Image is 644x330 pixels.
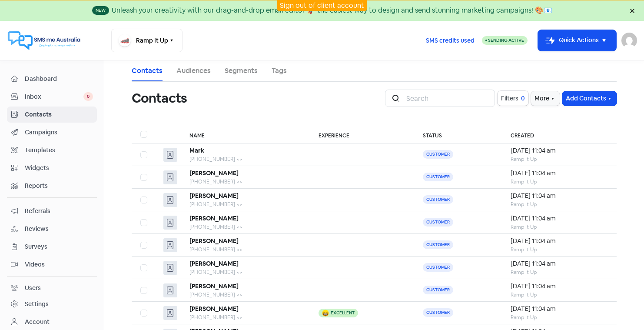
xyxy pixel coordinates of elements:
a: Widgets [7,160,97,176]
b: [PERSON_NAME] [189,214,239,222]
span: Campaigns [25,128,93,137]
div: Ramp It Up [511,155,608,163]
b: Mark [189,147,204,154]
a: Contacts [7,107,97,123]
div: Settings [25,300,49,309]
div: Account [25,317,50,327]
th: Status [414,126,502,143]
a: Reviews [7,221,97,237]
span: Filters [501,94,518,103]
input: Search [401,90,495,107]
a: Dashboard [7,71,97,87]
div: [PHONE_NUMBER] <> [189,313,301,321]
span: Videos [25,260,93,269]
div: [PHONE_NUMBER] <> [189,246,301,253]
div: [PHONE_NUMBER] <> [189,155,301,163]
a: Reports [7,178,97,194]
span: Customer [423,150,453,159]
div: [PHONE_NUMBER] <> [189,268,301,276]
span: Referrals [25,207,93,216]
button: Add Contacts [562,91,617,106]
a: Surveys [7,239,97,255]
div: [DATE] 11:04 am [511,304,608,313]
span: Customer [423,263,453,272]
b: [PERSON_NAME] [189,169,239,177]
span: Customer [423,308,453,317]
b: [PERSON_NAME] [189,260,239,267]
a: Sending Active [482,35,528,46]
span: Dashboard [25,74,93,83]
a: Contacts [132,66,163,76]
b: [PERSON_NAME] [189,305,239,313]
span: Inbox [25,92,83,101]
a: Templates [7,142,97,158]
span: Customer [423,218,453,227]
span: 0 [519,94,525,103]
span: Customer [423,173,453,181]
a: Users [7,280,97,296]
span: Templates [25,146,93,155]
a: Account [7,314,97,330]
span: Reports [25,181,93,190]
span: Contacts [25,110,93,119]
div: Ramp It Up [511,313,608,321]
span: Surveys [25,242,93,251]
div: Ramp It Up [511,246,608,253]
div: [PHONE_NUMBER] <> [189,200,301,208]
div: Users [25,283,41,293]
span: Customer [423,286,453,294]
div: Ramp It Up [511,291,608,299]
div: Ramp It Up [511,223,608,231]
div: [DATE] 11:04 am [511,259,608,268]
th: Created [502,126,617,143]
button: More [531,91,560,106]
div: Excellent [331,311,355,315]
span: Sending Active [488,37,524,43]
div: [DATE] 11:04 am [511,237,608,246]
a: Tags [272,66,287,76]
th: Name [181,126,310,143]
span: Customer [423,240,453,249]
div: Ramp It Up [511,200,608,208]
img: User [621,33,637,48]
span: Widgets [25,163,93,173]
b: [PERSON_NAME] [189,237,239,245]
a: Videos [7,257,97,273]
div: [DATE] 11:04 am [511,214,608,223]
span: 0 [83,92,93,101]
a: Sign out of client account [280,1,364,10]
a: Inbox 0 [7,89,97,105]
div: [PHONE_NUMBER] <> [189,223,301,231]
a: Referrals [7,203,97,219]
span: SMS credits used [426,36,475,45]
div: [PHONE_NUMBER] <> [189,178,301,186]
a: Audiences [176,66,211,76]
div: Ramp It Up [511,178,608,186]
div: Ramp It Up [511,268,608,276]
div: [DATE] 11:04 am [511,146,608,155]
div: [PHONE_NUMBER] <> [189,291,301,299]
th: Experience [310,126,414,143]
button: Filters0 [498,91,528,106]
button: Quick Actions [538,30,616,51]
h1: Contacts [132,84,187,112]
b: [PERSON_NAME] [189,282,239,290]
a: SMS credits used [418,35,482,44]
a: Campaigns [7,124,97,140]
a: Segments [225,66,258,76]
div: [DATE] 11:04 am [511,282,608,291]
b: [PERSON_NAME] [189,192,239,200]
div: [DATE] 11:04 am [511,169,608,178]
div: [DATE] 11:04 am [511,191,608,200]
button: Ramp It Up [111,29,183,52]
span: Customer [423,195,453,204]
a: Settings [7,296,97,312]
span: Reviews [25,224,93,233]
